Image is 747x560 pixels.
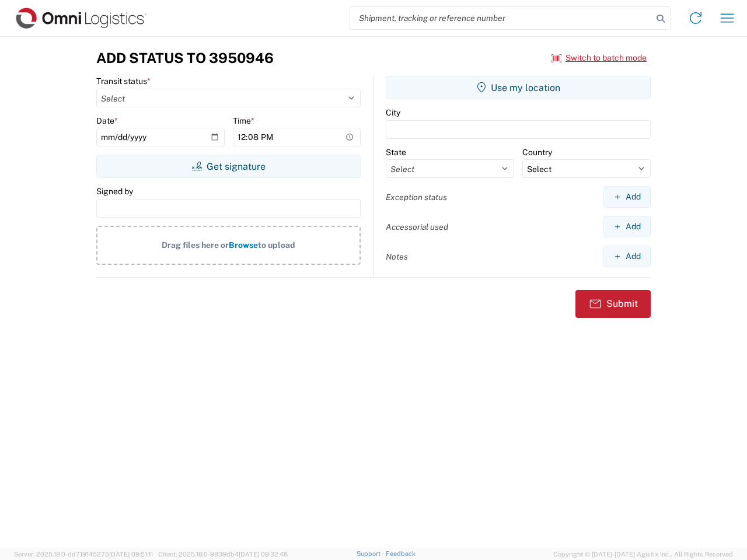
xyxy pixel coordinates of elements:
[386,222,448,232] label: Accessorial used
[522,147,552,157] label: Country
[603,186,651,208] button: Add
[258,240,295,250] span: to upload
[386,251,408,262] label: Notes
[551,48,647,68] button: Switch to batch mode
[96,155,361,178] button: Get signature
[96,50,274,66] h3: Add Status to 3950946
[386,550,416,557] a: Feedback
[96,76,151,86] label: Transit status
[158,551,288,558] span: Client: 2025.18.0-9839db4
[162,240,229,250] span: Drag files here or
[96,116,118,126] label: Date
[350,7,652,29] input: Shipment, tracking or reference number
[239,551,288,558] span: [DATE] 09:32:48
[603,246,651,267] button: Add
[14,551,153,558] span: Server: 2025.18.0-dd719145275
[386,107,400,118] label: City
[575,290,651,318] button: Submit
[386,147,406,157] label: State
[109,551,153,558] span: [DATE] 09:51:11
[233,116,254,126] label: Time
[603,216,651,237] button: Add
[96,186,133,197] label: Signed by
[229,240,258,250] span: Browse
[386,76,651,99] button: Use my location
[386,192,447,202] label: Exception status
[553,549,733,559] span: Copyright © [DATE]-[DATE] Agistix Inc., All Rights Reserved
[357,550,386,557] a: Support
